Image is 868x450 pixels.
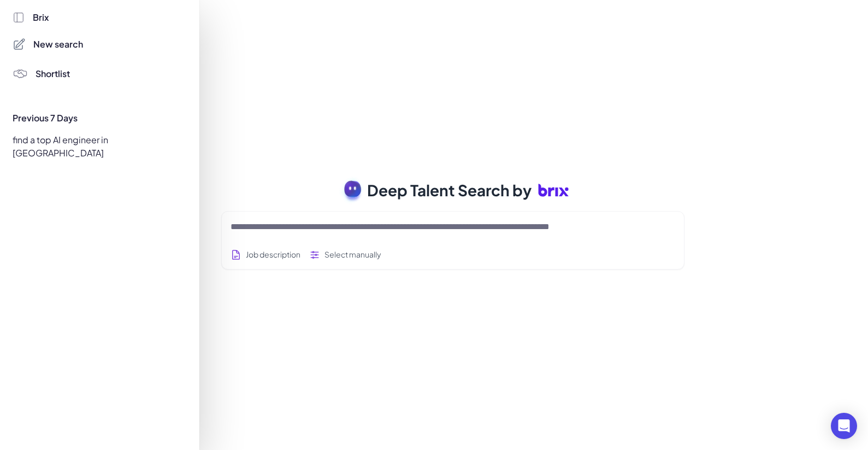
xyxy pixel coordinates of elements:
[33,38,83,51] span: New search
[6,131,187,162] div: find a top AI engineer in [GEOGRAPHIC_DATA]
[33,11,49,24] span: Brix
[36,67,70,80] span: Shortlist
[13,66,28,81] img: 4blF7nbYMBMHBwcHBwcHBwcHBwcHBwcHB4es+Bd0DLy0SdzEZwAAAABJRU5ErkJggg==
[13,112,187,125] div: Previous 7 Days
[831,413,857,439] div: Open Intercom Messenger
